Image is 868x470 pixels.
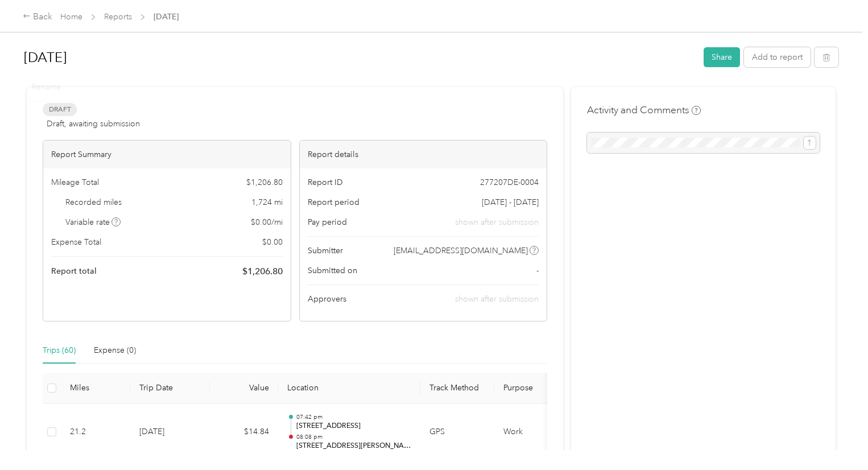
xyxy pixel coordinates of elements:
[47,118,140,130] span: Draft, awaiting submission
[494,404,580,461] td: Work
[251,196,283,208] span: 1,724 mi
[246,176,283,188] span: $ 1,206.80
[210,404,278,461] td: $14.84
[43,103,77,116] span: Draft
[61,373,130,404] th: Miles
[94,344,136,357] div: Expense (0)
[242,265,283,278] span: $ 1,206.80
[24,44,696,71] h1: Aug 2025
[51,236,101,248] span: Expense Total
[51,176,99,188] span: Mileage Total
[455,216,539,228] span: shown after submission
[536,265,539,277] span: -
[296,441,411,451] p: [STREET_ADDRESS][PERSON_NAME]
[130,404,210,461] td: [DATE]
[587,103,701,117] h4: Activity and Comments
[262,236,283,248] span: $ 0.00
[251,216,283,228] span: $ 0.00 / mi
[296,421,411,431] p: [STREET_ADDRESS]
[482,196,539,208] span: [DATE] - [DATE]
[420,373,494,404] th: Track Method
[804,406,868,470] iframe: Everlance-gr Chat Button Frame
[24,73,69,101] div: Rename
[308,216,347,228] span: Pay period
[43,344,76,357] div: Trips (60)
[308,265,357,277] span: Submitted on
[704,47,740,67] button: Share
[420,404,494,461] td: GPS
[51,265,97,277] span: Report total
[210,373,278,404] th: Value
[308,293,346,305] span: Approvers
[65,216,121,228] span: Variable rate
[65,196,122,208] span: Recorded miles
[296,413,411,421] p: 07:42 pm
[308,196,359,208] span: Report period
[154,11,179,23] span: [DATE]
[23,10,52,24] div: Back
[308,245,343,257] span: Submitter
[744,47,811,67] button: Add to report
[308,176,343,188] span: Report ID
[43,141,291,168] div: Report Summary
[130,373,210,404] th: Trip Date
[480,176,539,188] span: 277207DE-0004
[394,245,528,257] span: [EMAIL_ADDRESS][DOMAIN_NAME]
[296,433,411,441] p: 08:08 pm
[61,404,130,461] td: 21.2
[494,373,580,404] th: Purpose
[60,12,82,22] a: Home
[455,294,539,304] span: shown after submission
[104,12,132,22] a: Reports
[278,373,420,404] th: Location
[300,141,547,168] div: Report details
